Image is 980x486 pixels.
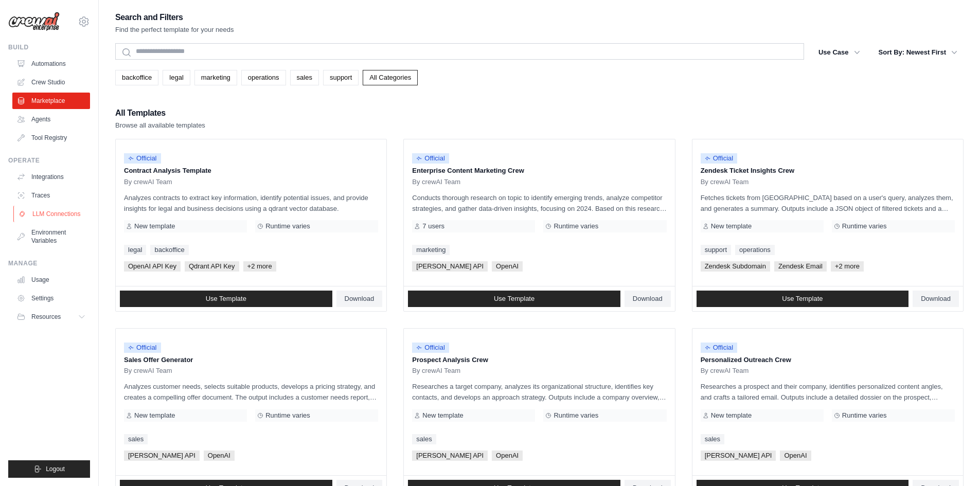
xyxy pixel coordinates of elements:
p: Sales Offer Generator [124,355,378,365]
span: Zendesk Subdomain [701,261,770,272]
span: OpenAI [204,451,235,461]
a: Download [625,291,671,307]
a: marketing [194,70,237,85]
span: New template [134,222,175,230]
span: Official [124,343,161,353]
span: Resources [31,313,61,321]
a: Marketplace [12,93,90,109]
a: marketing [412,245,450,255]
span: [PERSON_NAME] API [412,261,488,272]
span: OpenAI API Key [124,261,181,272]
span: OpenAI [492,261,523,272]
a: legal [124,245,146,255]
span: [PERSON_NAME] API [124,451,200,461]
h2: Search and Filters [115,10,234,25]
a: sales [124,434,148,444]
a: support [701,245,731,255]
p: Researches a prospect and their company, identifies personalized content angles, and crafts a tai... [701,381,955,403]
span: Qdrant API Key [185,261,239,272]
span: 7 users [422,222,444,230]
img: Logo [8,12,60,31]
div: Manage [8,259,90,267]
span: By crewAI Team [124,178,172,186]
h2: All Templates [115,106,205,120]
span: New template [422,411,463,420]
span: [PERSON_NAME] API [412,451,488,461]
a: All Categories [363,70,418,85]
span: OpenAI [492,451,523,461]
span: Official [701,343,738,353]
p: Conducts thorough research on topic to identify emerging trends, analyze competitor strategies, a... [412,192,666,214]
a: legal [163,70,190,85]
span: +2 more [831,261,864,272]
span: Download [345,295,375,303]
span: Runtime varies [554,222,598,230]
span: Use Template [782,295,823,303]
a: Agents [12,111,90,128]
p: Find the perfect template for your needs [115,25,234,35]
a: Integrations [12,169,90,185]
a: Download [336,291,383,307]
span: Download [921,295,951,303]
p: Researches a target company, analyzes its organizational structure, identifies key contacts, and ... [412,381,666,403]
p: Personalized Outreach Crew [701,355,955,365]
span: Official [124,153,161,164]
span: Runtime varies [842,222,887,230]
button: Sort By: Newest First [872,43,964,62]
span: OpenAI [780,451,811,461]
a: Use Template [408,291,620,307]
span: Runtime varies [265,411,310,420]
span: Official [412,153,449,164]
span: By crewAI Team [412,178,460,186]
p: Analyzes customer needs, selects suitable products, develops a pricing strategy, and creates a co... [124,381,378,403]
span: New template [711,222,752,230]
a: sales [290,70,319,85]
p: Browse all available templates [115,120,205,131]
p: Prospect Analysis Crew [412,355,666,365]
div: Operate [8,156,90,165]
a: Use Template [697,291,909,307]
a: operations [735,245,775,255]
span: Runtime varies [554,411,598,420]
a: Settings [12,290,90,307]
span: By crewAI Team [701,367,749,375]
button: Resources [12,309,90,325]
a: sales [412,434,436,444]
span: Runtime varies [265,222,310,230]
span: Official [412,343,449,353]
a: Automations [12,56,90,72]
button: Use Case [812,43,866,62]
span: New template [134,411,175,420]
a: LLM Connections [13,206,91,222]
button: Logout [8,460,90,478]
span: [PERSON_NAME] API [701,451,776,461]
span: +2 more [243,261,276,272]
a: backoffice [150,245,188,255]
a: Crew Studio [12,74,90,91]
a: support [323,70,359,85]
a: operations [241,70,286,85]
span: Download [633,295,663,303]
a: Environment Variables [12,224,90,249]
p: Analyzes contracts to extract key information, identify potential issues, and provide insights fo... [124,192,378,214]
a: Use Template [120,291,332,307]
p: Zendesk Ticket Insights Crew [701,166,955,176]
div: Build [8,43,90,51]
p: Fetches tickets from [GEOGRAPHIC_DATA] based on a user's query, analyzes them, and generates a su... [701,192,955,214]
a: Tool Registry [12,130,90,146]
a: Download [913,291,959,307]
a: sales [701,434,724,444]
p: Enterprise Content Marketing Crew [412,166,666,176]
a: Usage [12,272,90,288]
a: backoffice [115,70,158,85]
span: By crewAI Team [701,178,749,186]
span: Logout [46,465,65,473]
span: By crewAI Team [412,367,460,375]
span: Runtime varies [842,411,887,420]
span: New template [711,411,752,420]
span: Zendesk Email [774,261,827,272]
span: By crewAI Team [124,367,172,375]
span: Use Template [206,295,246,303]
p: Contract Analysis Template [124,166,378,176]
span: Official [701,153,738,164]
